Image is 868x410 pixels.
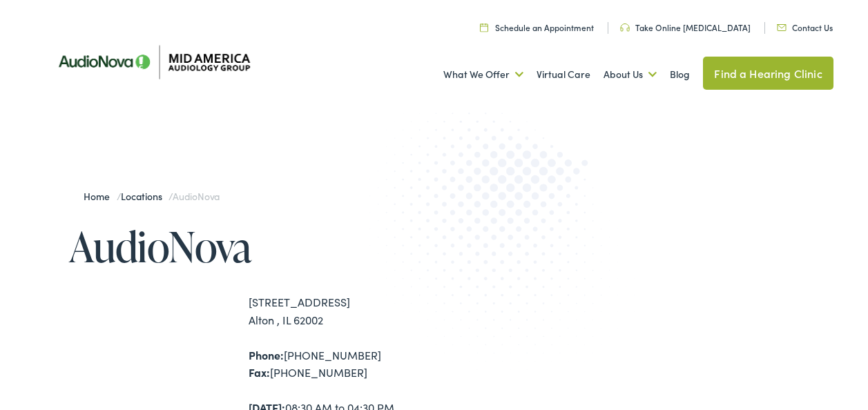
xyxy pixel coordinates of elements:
[121,189,168,203] a: Locations
[443,49,523,100] a: What We Offer
[620,23,630,32] img: utility icon
[480,21,594,33] a: Schedule an Appointment
[173,189,220,203] span: AudioNova
[249,364,270,380] strong: Fax:
[69,224,434,269] h1: AudioNova
[777,24,787,31] img: utility icon
[249,293,434,329] div: [STREET_ADDRESS] Alton , IL 62002
[249,347,284,362] strong: Phone:
[777,21,833,33] a: Contact Us
[703,57,833,90] a: Find a Hearing Clinic
[480,23,488,32] img: utility icon
[249,346,434,382] div: [PHONE_NUMBER] [PHONE_NUMBER]
[620,21,751,33] a: Take Online [MEDICAL_DATA]
[670,49,690,100] a: Blog
[537,49,590,100] a: Virtual Care
[84,189,220,203] span: / /
[84,189,116,203] a: Home
[604,49,657,100] a: About Us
